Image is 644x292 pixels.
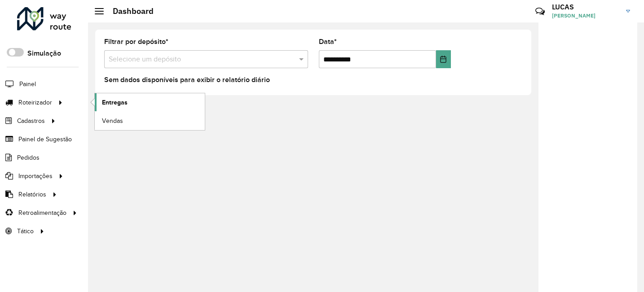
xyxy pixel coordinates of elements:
[18,135,72,144] span: Painel de Sugestão
[17,153,40,162] span: Pedidos
[552,12,619,20] span: [PERSON_NAME]
[27,48,61,59] label: Simulação
[104,6,154,16] h2: Dashboard
[18,190,46,199] span: Relatórios
[102,98,128,107] span: Entregas
[19,79,36,89] span: Painel
[102,116,123,126] span: Vendas
[95,112,205,130] a: Vendas
[436,50,451,68] button: Choose Date
[17,116,45,126] span: Cadastros
[18,171,53,181] span: Importações
[95,93,205,111] a: Entregas
[530,2,550,21] a: Contato Rápido
[104,74,270,85] label: Sem dados disponíveis para exibir o relatório diário
[552,3,619,11] h3: LUCAS
[18,98,52,107] span: Roteirizador
[319,36,337,47] label: Data
[17,227,34,236] span: Tático
[18,208,66,218] span: Retroalimentação
[104,36,168,47] label: Filtrar por depósito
